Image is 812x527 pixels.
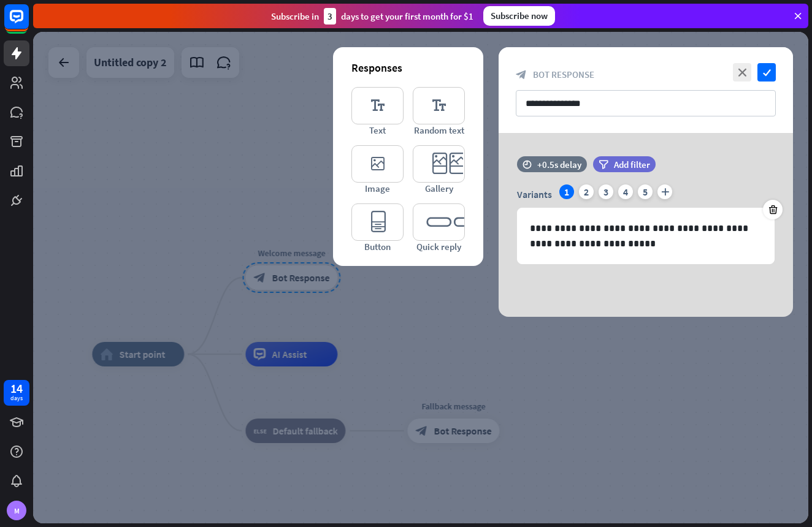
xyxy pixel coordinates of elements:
div: Subscribe in days to get your first month for $1 [271,8,473,25]
i: check [757,63,776,82]
i: plus [657,184,672,199]
span: Add filter [614,159,650,170]
div: Subscribe now [483,6,555,26]
div: 1 [559,184,574,199]
div: M [7,501,26,520]
div: days [10,394,23,403]
span: Variants [517,188,552,200]
div: 14 [10,383,23,394]
div: 2 [579,184,594,199]
i: block_bot_response [516,69,527,80]
div: 3 [599,184,613,199]
span: Bot Response [533,69,594,80]
div: 5 [638,184,653,199]
i: close [733,63,751,82]
button: Open LiveChat chat widget [10,5,47,42]
div: +0.5s delay [537,159,581,170]
i: filter [599,160,608,169]
a: 14 days [4,380,29,406]
div: 4 [618,184,633,199]
div: 3 [324,8,336,25]
i: time [523,160,532,169]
